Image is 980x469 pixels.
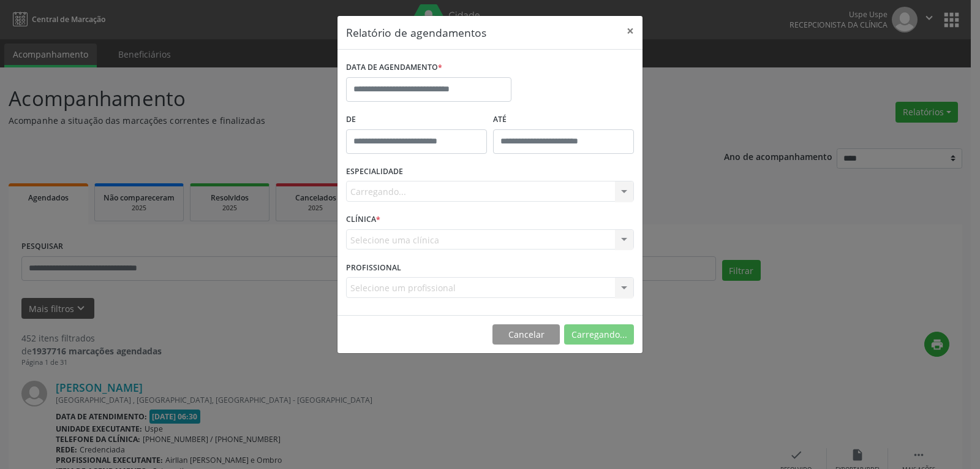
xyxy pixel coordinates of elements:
[618,16,643,46] button: Close
[346,58,442,77] label: DATA DE AGENDAMENTO
[492,324,560,345] button: Cancelar
[346,258,401,277] label: PROFISSIONAL
[346,25,486,40] h5: Relatório de agendamentos
[564,324,634,345] button: Carregando...
[346,110,487,129] label: De
[493,110,634,129] label: ATÉ
[346,210,380,229] label: CLÍNICA
[346,162,403,181] label: ESPECIALIDADE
